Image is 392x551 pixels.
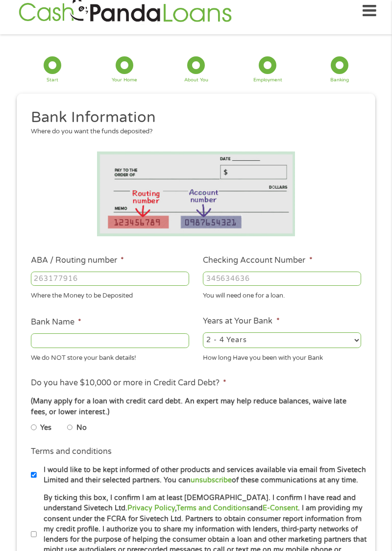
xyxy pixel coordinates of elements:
div: You will need one for a loan. [203,288,361,301]
label: ABA / Routing number [31,255,124,266]
h2: Bank Information [31,108,354,127]
a: unsubscribe [191,476,232,484]
div: Employment [253,78,282,83]
div: Where the Money to be Deposited [31,288,189,301]
label: Do you have $10,000 or more in Credit Card Debt? [31,378,226,388]
input: 345634636 [203,272,361,286]
label: Terms and conditions [31,447,112,457]
label: Yes [40,423,51,433]
div: About You [184,78,208,83]
input: 263177916 [31,272,189,286]
div: How long Have you been with your Bank [203,350,361,363]
div: We do NOT store your bank details! [31,350,189,363]
div: Where do you want the funds deposited? [31,127,354,137]
div: Banking [330,78,349,83]
a: E-Consent [263,504,298,512]
img: Routing number location [97,151,295,236]
a: Privacy Policy [127,504,175,512]
label: No [76,423,87,433]
a: Terms and Conditions [176,504,250,512]
div: Your Home [112,78,137,83]
div: Start [47,78,58,83]
label: I would like to be kept informed of other products and services available via email from Sivetech... [37,465,367,486]
label: Checking Account Number [203,255,312,266]
label: Years at Your Bank [203,316,279,326]
label: Bank Name [31,317,81,327]
div: (Many apply for a loan with credit card debt. An expert may help reduce balances, waive late fees... [31,396,361,417]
